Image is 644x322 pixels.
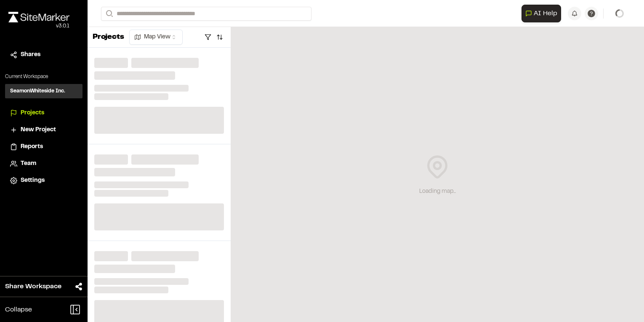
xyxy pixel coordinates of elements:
[10,176,77,185] a: Settings
[10,159,77,168] a: Team
[21,142,43,152] span: Reports
[21,125,56,135] span: New Project
[5,281,61,292] span: Share Workspace
[5,73,82,81] p: Current Workspace
[10,142,77,152] a: Reports
[534,8,557,19] span: AI Help
[10,125,77,135] a: New Project
[101,7,116,21] button: Search
[10,108,77,118] a: Projects
[419,187,456,196] div: Loading map...
[21,159,36,168] span: Team
[8,12,69,22] img: rebrand.png
[522,5,561,22] button: Open AI Assistant
[21,108,44,118] span: Projects
[21,50,40,60] span: Shares
[93,32,124,43] p: Projects
[10,87,65,95] h3: SeamonWhiteside Inc.
[21,176,45,185] span: Settings
[522,5,564,22] div: Open AI Assistant
[8,22,69,30] div: Oh geez...please don't...
[5,305,32,315] span: Collapse
[10,50,77,60] a: Shares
